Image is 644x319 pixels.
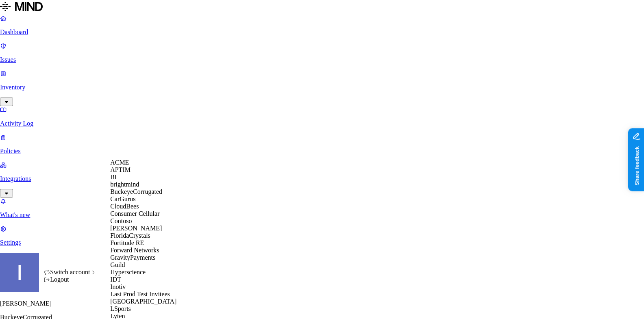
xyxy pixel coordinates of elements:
span: ACME [110,159,129,166]
span: Inotiv [110,283,126,290]
span: Consumer Cellular [110,210,159,217]
span: Forward Networks [110,247,159,254]
span: Switch account [50,269,90,276]
span: Contoso [110,217,132,224]
span: CloudBees [110,203,139,210]
span: APTIM [110,166,131,173]
span: Fortitude RE [110,239,144,246]
span: BuckeyeCorrugated [110,188,162,195]
div: Logout [44,276,96,283]
span: LSports [110,305,131,312]
span: Guild [110,261,125,268]
span: BI [110,174,117,180]
span: [GEOGRAPHIC_DATA] [110,298,176,305]
span: GravityPayments [110,254,155,261]
span: Hyperscience [110,269,146,276]
span: IDT [110,276,121,283]
span: CarGurus [110,195,135,202]
span: brightmind [110,181,139,188]
span: Last Prod Test Invitees [110,291,170,297]
span: FloridaCrystals [110,232,150,239]
span: [PERSON_NAME] [110,225,162,232]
